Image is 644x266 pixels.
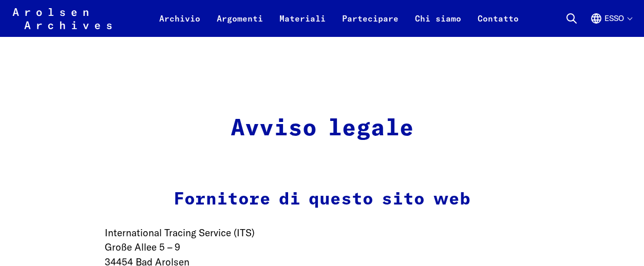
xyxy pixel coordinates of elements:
nav: Primario [151,6,527,31]
a: Materiali [271,12,334,37]
font: Argomenti [217,13,263,24]
font: Chi siamo [415,13,461,24]
font: Contatto [478,13,519,24]
a: Archivio [151,12,209,37]
a: Chi siamo [407,12,469,37]
font: Avviso legale [231,117,414,140]
a: Contatto [469,12,527,37]
font: Materiali [279,13,326,24]
button: Inglese, selezione della lingua [590,12,632,37]
font: Partecipare [342,13,399,24]
font: esso [604,13,624,23]
font: International Tracing Service (ITS) [105,227,255,239]
font: Archivio [159,13,200,24]
a: Argomenti [209,12,271,37]
font: Große Allee 5 – 9 [105,241,180,253]
font: Fornitore di questo sito web [174,191,470,208]
a: Partecipare [334,12,407,37]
